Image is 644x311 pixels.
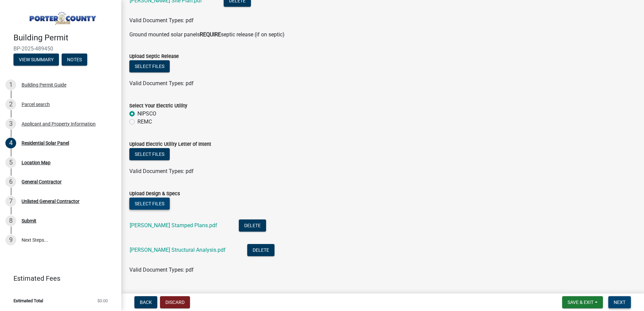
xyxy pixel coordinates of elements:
[129,60,170,72] button: Select files
[129,168,194,174] span: Valid Document Types: pdf
[239,223,266,229] wm-modal-confirm: Delete Document
[129,31,636,39] p: Ground mounted solar panels septic release (if on septic)
[608,296,631,308] button: Next
[13,7,110,26] img: Porter County, Indiana
[129,104,187,108] label: Select Your Electric Utility
[160,296,190,308] button: Discard
[5,196,16,207] div: 7
[134,296,157,308] button: Back
[130,247,226,253] a: [PERSON_NAME] Structural Analysis.pdf
[5,157,16,168] div: 5
[130,222,217,229] a: [PERSON_NAME] Stamped Plans.pdf
[13,33,116,43] h4: Building Permit
[562,296,603,308] button: Save & Exit
[137,118,152,126] label: REMC
[22,160,51,165] div: Location Map
[5,99,16,110] div: 2
[5,79,16,90] div: 1
[62,57,87,63] wm-modal-confirm: Notes
[62,54,87,66] button: Notes
[129,192,180,196] label: Upload Design & Specs
[614,300,625,305] span: Next
[5,235,16,245] div: 9
[129,267,194,273] span: Valid Document Types: pdf
[22,141,69,145] div: Residential Solar Panel
[200,31,221,38] strong: REQUIRE
[129,148,170,160] button: Select files
[247,247,275,254] wm-modal-confirm: Delete Document
[129,54,179,59] label: Upload Septic Release
[22,218,36,223] div: Submit
[13,54,59,66] button: View Summary
[22,179,62,184] div: General Contractor
[22,199,79,204] div: Unlisted General Contractor
[568,300,593,305] span: Save & Exit
[129,17,194,24] span: Valid Document Types: pdf
[5,215,16,226] div: 8
[97,299,108,303] span: $0.00
[5,176,16,187] div: 6
[140,300,152,305] span: Back
[5,272,110,285] a: Estimated Fees
[239,219,266,232] button: Delete
[129,80,194,87] span: Valid Document Types: pdf
[22,82,66,87] div: Building Permit Guide
[129,142,211,147] label: Upload Electric Utility Letter of Intent
[129,198,170,210] button: Select files
[247,244,275,256] button: Delete
[5,118,16,129] div: 3
[13,299,43,303] span: Estimated Total
[13,57,59,63] wm-modal-confirm: Summary
[137,110,156,118] label: NIPSCO
[5,138,16,148] div: 4
[13,45,108,52] span: BP-2025-489450
[22,102,50,107] div: Parcel search
[22,122,96,126] div: Applicant and Property Information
